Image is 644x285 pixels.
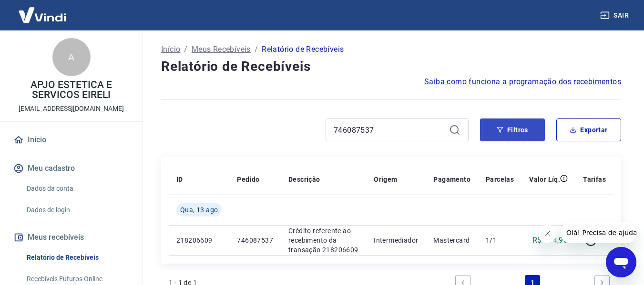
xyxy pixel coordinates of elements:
[180,205,218,215] span: Qua, 13 ago
[538,224,557,243] iframe: Fechar mensagem
[583,175,606,184] p: Tarifas
[606,247,636,277] iframe: Botão para abrir a janela de mensagens
[424,76,621,88] a: Saiba como funciona a programação dos recebimentos
[480,118,545,141] button: Filtros
[561,222,636,243] iframe: Mensagem da empresa
[161,44,180,55] a: Início
[11,0,73,29] img: Vindi
[11,129,131,150] a: Início
[23,248,131,267] a: Relatório de Recebíveis
[255,44,258,55] p: /
[374,236,418,245] p: Intermediador
[532,235,568,246] p: R$ 114,90
[52,38,91,76] div: A
[433,175,470,184] p: Pagamento
[262,44,344,55] p: Relatório de Recebíveis
[176,236,222,245] p: 218206609
[374,175,397,184] p: Origem
[176,175,183,184] p: ID
[23,179,131,198] a: Dados da conta
[486,175,514,184] p: Parcelas
[161,57,621,76] h4: Relatório de Recebíveis
[334,123,445,137] input: Busque pelo número do pedido
[556,118,621,141] button: Exportar
[529,175,560,184] p: Valor Líq.
[288,175,320,184] p: Descrição
[6,7,80,14] span: Olá! Precisa de ajuda?
[237,175,259,184] p: Pedido
[8,80,135,100] p: APJO ESTETICA E SERVICOS EIRELI
[486,236,514,245] p: 1/1
[184,44,187,55] p: /
[19,104,124,114] p: [EMAIL_ADDRESS][DOMAIN_NAME]
[23,200,131,220] a: Dados de login
[433,236,470,245] p: Mastercard
[598,7,633,24] button: Sair
[237,236,273,245] p: 746087537
[11,158,131,179] button: Meu cadastro
[11,227,131,248] button: Meus recebíveis
[192,44,251,55] a: Meus Recebíveis
[288,226,358,255] p: Crédito referente ao recebimento da transação 218206609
